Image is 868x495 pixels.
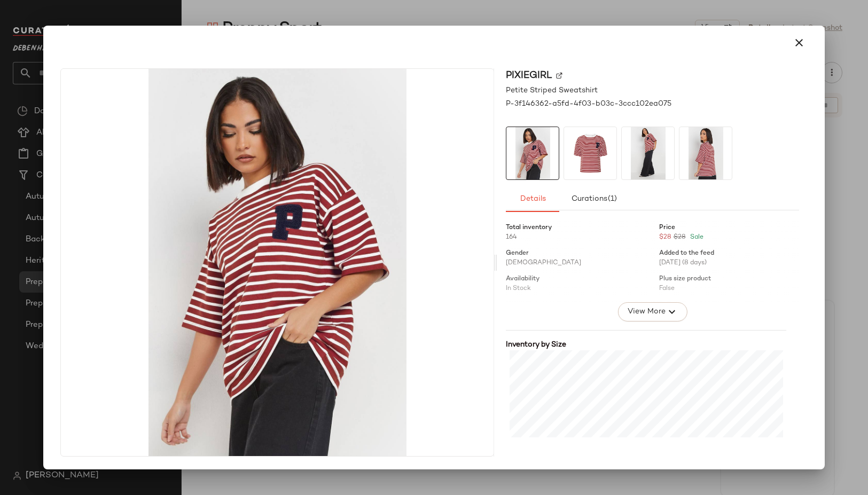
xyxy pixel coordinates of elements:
[61,69,494,456] img: m5063589121066_red_xl
[607,195,617,203] span: (1)
[506,98,671,109] span: P-3f146362-a5fd-4f03-b03c-3ccc102ea075
[556,73,562,79] img: svg%3e
[506,68,552,83] span: PixieGirl
[520,195,546,203] span: Details
[506,339,786,350] div: Inventory by Size
[617,302,687,321] button: View More
[564,127,616,179] img: m5063589121066_red_xl_1
[571,195,617,203] span: Curations
[627,305,665,318] span: View More
[506,85,598,96] span: Petite Striped Sweatshirt
[679,127,732,179] img: m5063589121066_red_xl_3
[622,127,674,179] img: m5063589121066_red_xl_2
[506,127,559,179] img: m5063589121066_red_xl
